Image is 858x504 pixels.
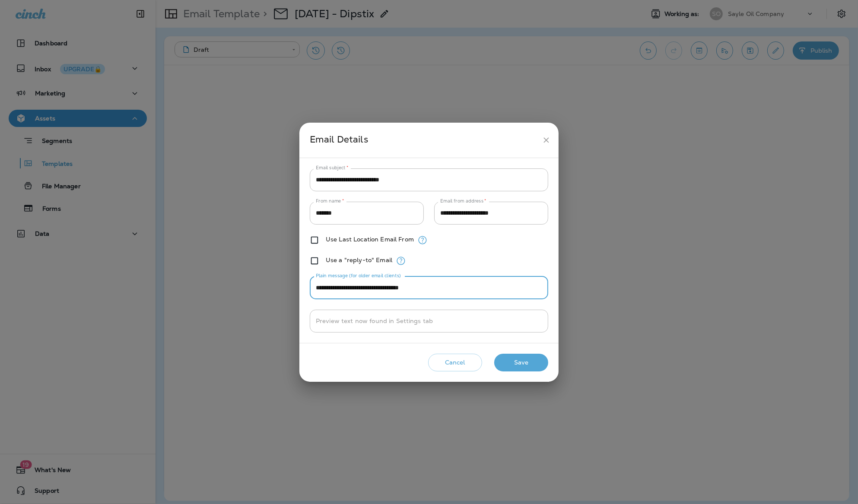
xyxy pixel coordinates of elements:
[440,198,486,204] label: Email from address
[538,132,554,148] button: close
[326,257,392,263] label: Use a "reply-to" Email
[326,236,414,243] label: Use Last Location Email From
[316,165,349,171] label: Email subject
[316,273,401,279] label: Plain message (for older email clients)
[494,354,548,371] button: Save
[310,132,538,148] div: Email Details
[428,354,482,371] button: Cancel
[316,198,344,204] label: From name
